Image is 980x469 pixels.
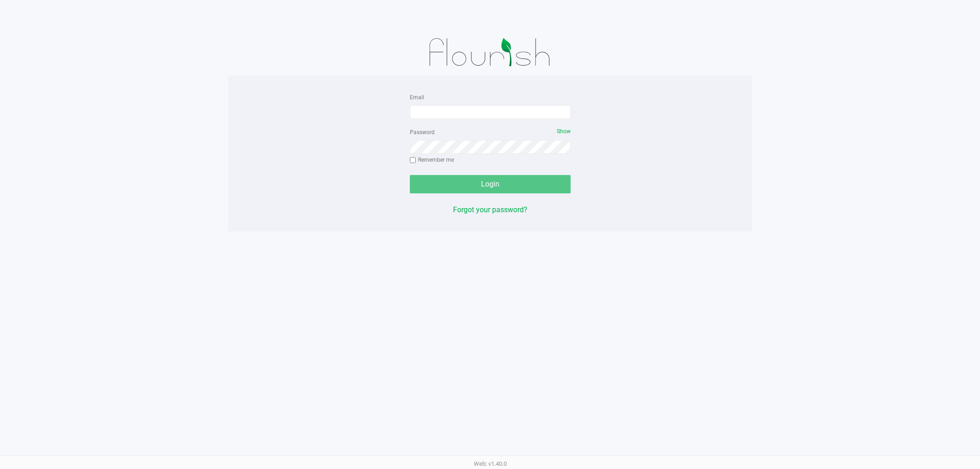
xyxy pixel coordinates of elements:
input: Remember me [410,157,416,164]
label: Remember me [410,156,454,164]
label: Password [410,128,435,136]
span: Show [557,128,571,135]
label: Email [410,93,424,102]
span: Web: v1.40.0 [474,460,507,467]
button: Forgot your password? [453,204,527,215]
